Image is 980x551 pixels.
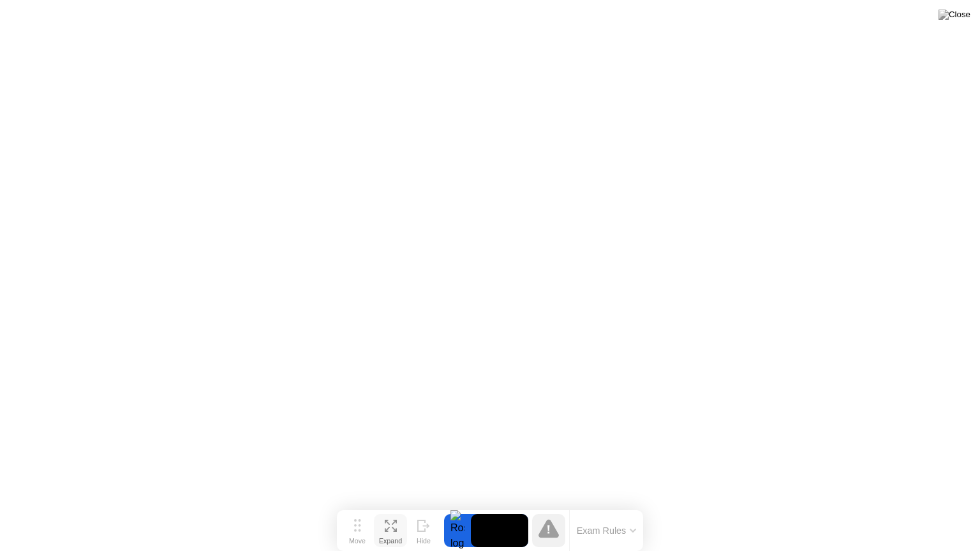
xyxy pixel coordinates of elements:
[341,514,374,547] button: Move
[417,537,431,545] div: Hide
[407,514,440,547] button: Hide
[573,525,641,536] button: Exam Rules
[939,10,970,20] img: Close
[374,514,407,547] button: Expand
[349,537,366,545] div: Move
[379,537,402,545] div: Expand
